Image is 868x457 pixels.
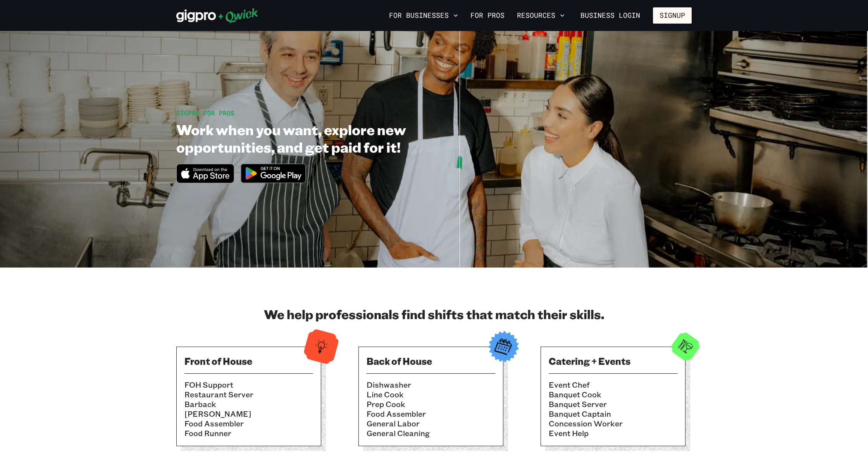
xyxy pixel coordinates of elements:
[184,390,313,399] li: Restaurant Server
[184,409,313,419] li: [PERSON_NAME]
[176,177,234,185] a: Download on the App Store
[367,399,495,409] li: Prep Cook
[386,9,461,22] button: For Businesses
[367,419,495,428] li: General Labor
[184,380,313,390] li: FOH Support
[176,306,692,322] h2: We help professionals find shifts that match their skills.
[549,428,677,438] li: Event Help
[176,109,234,117] span: GIGPRO FOR PROS
[184,399,313,409] li: Barback
[467,9,508,22] a: For Pros
[236,159,311,188] img: Get it on Google Play
[549,399,677,409] li: Banquet Server
[653,7,692,24] button: Signup
[549,390,677,399] li: Banquet Cook
[184,428,313,438] li: Food Runner
[549,409,677,419] li: Banquet Captain
[184,419,313,428] li: Food Assembler
[176,121,486,156] h1: Work when you want, explore new opportunities, and get paid for it!
[184,355,313,367] h3: Front of House
[549,419,677,428] li: Concession Worker
[367,380,495,390] li: Dishwasher
[367,409,495,419] li: Food Assembler
[367,355,495,367] h3: Back of House
[514,9,568,22] button: Resources
[367,390,495,399] li: Line Cook
[574,7,647,24] a: Business Login
[549,380,677,390] li: Event Chef
[549,355,677,367] h3: Catering + Events
[367,428,495,438] li: General Cleaning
